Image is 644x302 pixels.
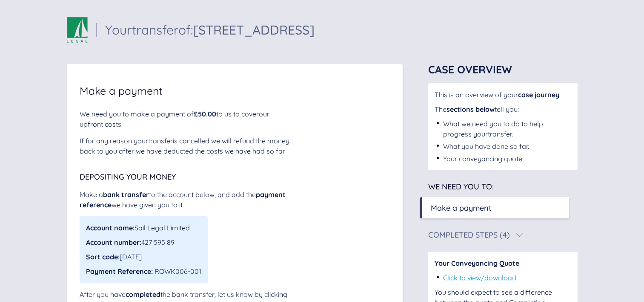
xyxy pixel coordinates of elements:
span: Depositing your money [80,172,176,182]
span: Payment Reference: [86,267,153,276]
span: We need you to: [428,182,494,192]
span: Your Conveyancing Quote [435,259,519,267]
div: What you have done so far. [443,141,529,151]
div: [DATE] [86,252,201,262]
div: Make a to the account below, and add the we have given you to it. [80,189,292,210]
div: Sail Legal Limited [86,223,201,233]
div: Make a payment [431,202,492,214]
div: Your conveyancing quote. [443,154,524,164]
span: bank transfer [103,190,149,199]
span: Account number: [86,238,141,247]
a: Click to view/download [443,273,516,282]
span: sections below [447,105,495,113]
div: Completed Steps (4) [428,231,510,239]
div: We need you to make a payment of to us to cover our upfront costs . [80,109,292,129]
div: This is an overview of your . [435,90,571,100]
div: ROWK006-001 [86,266,201,276]
div: What we need you to do to help progress your transfer . [443,119,571,139]
span: £50.00 [194,110,216,118]
div: 427 595 89 [86,237,201,247]
span: Make a payment [80,85,162,96]
span: completed [126,290,160,299]
span: Case Overview [428,63,512,76]
span: Account name: [86,224,135,232]
div: The tell you: [435,104,571,114]
span: case journey [518,90,559,99]
span: [STREET_ADDRESS] [193,22,315,38]
span: Sort code: [86,253,120,261]
div: Your transfer of: [105,23,315,36]
div: If for any reason your transfer is cancelled we will refund the money back to you after we have d... [80,136,292,156]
